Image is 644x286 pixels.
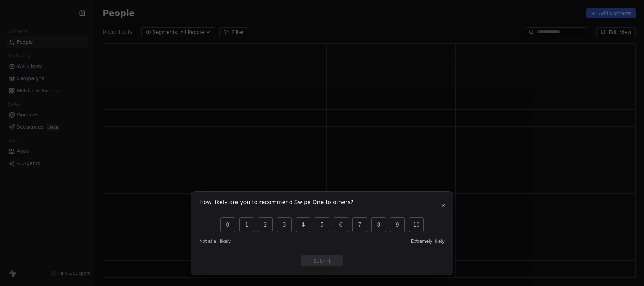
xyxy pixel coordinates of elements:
[301,255,343,266] button: Submit
[220,217,235,232] button: 0
[334,217,348,232] button: 6
[411,238,445,244] span: Extremely likely
[258,217,273,232] button: 2
[352,217,367,232] button: 7
[390,217,405,232] button: 9
[409,217,424,232] button: 10
[371,217,386,232] button: 8
[199,200,353,207] h1: How likely are you to recommend Swipe One to others?
[239,217,254,232] button: 1
[296,217,310,232] button: 4
[315,217,329,232] button: 5
[199,238,231,244] span: Not at all likely
[277,217,292,232] button: 3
